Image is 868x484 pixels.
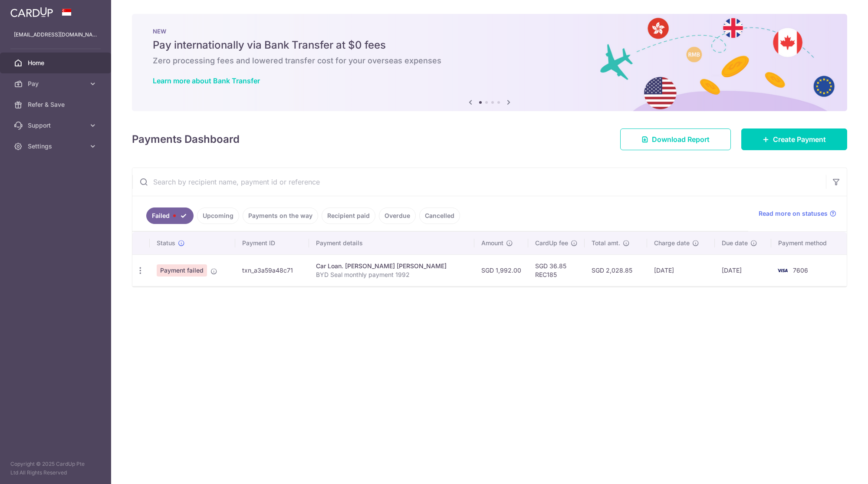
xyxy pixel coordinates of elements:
[28,59,85,67] span: Home
[132,168,826,196] input: Search by recipient name, payment id or reference
[322,207,375,224] a: Recipient paid
[146,207,194,224] a: Failed
[620,128,731,150] a: Download Report
[759,209,828,218] span: Read more on statuses
[10,7,53,17] img: CardUp
[379,207,416,224] a: Overdue
[316,262,467,270] div: Car Loan. [PERSON_NAME] [PERSON_NAME]
[759,209,836,218] a: Read more on statuses
[474,254,528,286] td: SGD 1,992.00
[793,267,808,274] span: 7606
[132,132,240,147] h4: Payments Dashboard
[528,254,585,286] td: SGD 36.85 REC185
[722,239,748,247] span: Due date
[243,207,318,224] a: Payments on the way
[157,264,207,277] span: Payment failed
[773,134,826,145] span: Create Payment
[771,232,847,254] th: Payment method
[647,254,715,286] td: [DATE]
[157,239,175,247] span: Status
[654,239,690,247] span: Charge date
[197,207,239,224] a: Upcoming
[132,14,847,111] img: Bank transfer banner
[585,254,647,286] td: SGD 2,028.85
[715,254,771,286] td: [DATE]
[14,30,97,39] p: [EMAIL_ADDRESS][DOMAIN_NAME]
[481,239,503,247] span: Amount
[419,207,460,224] a: Cancelled
[153,28,826,35] p: NEW
[309,232,474,254] th: Payment details
[535,239,568,247] span: CardUp fee
[153,76,260,85] a: Learn more about Bank Transfer
[652,134,710,145] span: Download Report
[592,239,620,247] span: Total amt.
[741,128,847,150] a: Create Payment
[153,56,826,66] h6: Zero processing fees and lowered transfer cost for your overseas expenses
[316,270,467,279] p: BYD Seal monthly payment 1992
[235,232,309,254] th: Payment ID
[235,254,309,286] td: txn_a3a59a48c71
[774,265,791,276] img: Bank Card
[28,121,85,130] span: Support
[153,38,826,52] h5: Pay internationally via Bank Transfer at $0 fees
[28,79,85,88] span: Pay
[28,142,85,151] span: Settings
[28,100,85,109] span: Refer & Save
